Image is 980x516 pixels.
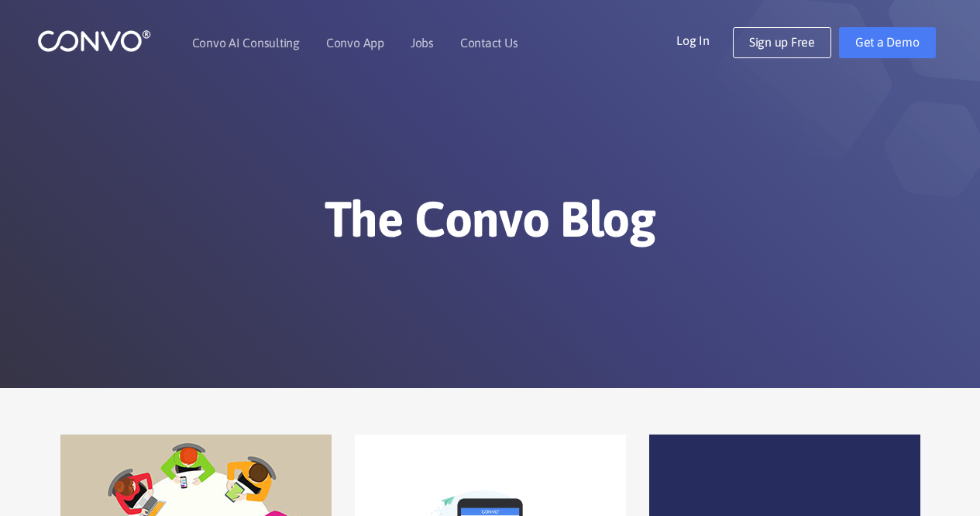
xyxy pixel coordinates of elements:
[325,190,655,248] span: The Convo Blog
[460,36,518,49] a: Contact Us
[192,36,300,49] a: Convo AI Consulting
[839,27,936,58] a: Get a Demo
[326,36,384,49] a: Convo App
[411,36,434,49] a: Jobs
[733,27,831,58] a: Sign up Free
[676,27,733,52] a: Log In
[37,29,151,53] img: logo_1.png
